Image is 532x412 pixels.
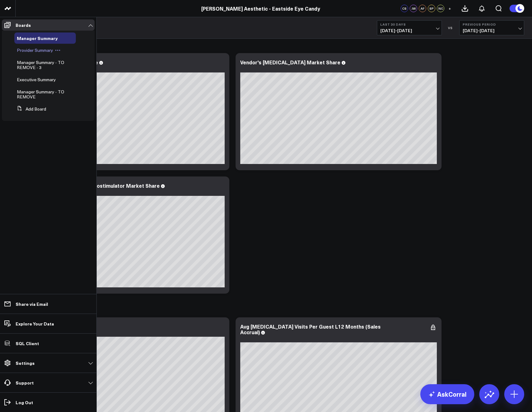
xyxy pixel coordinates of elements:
[410,5,417,12] div: JW
[16,22,31,27] p: Boards
[17,89,69,99] a: Manager Summary - TO REMOVE
[420,384,474,404] a: AskCorral
[463,28,521,33] span: [DATE] - [DATE]
[17,89,64,100] span: Manager Summary - TO REMOVE
[446,5,453,12] button: +
[17,36,58,41] a: Manager Summary
[17,77,56,82] span: Executive Summary
[380,22,438,26] b: Last 30 Days
[17,60,69,70] a: Manager Summary - TO REMOVE - 3
[2,338,95,349] a: SQL Client
[240,323,381,335] div: Avg [MEDICAL_DATA] Visits Per Guest L12 Months (Sales Accrual)
[419,5,426,12] div: AF
[17,59,64,70] span: Manager Summary - TO REMOVE - 3
[17,77,56,82] a: Executive Summary
[16,301,48,306] p: Share via Email
[16,341,39,346] p: SQL Client
[16,360,35,365] p: Settings
[17,35,58,41] span: Manager Summary
[463,22,521,26] b: Previous Period
[16,321,54,326] p: Explore Your Data
[16,380,34,385] p: Support
[380,28,438,33] span: [DATE] - [DATE]
[17,48,53,53] a: Provider Summary
[2,397,95,408] a: Log Out
[16,400,33,405] p: Log Out
[401,5,408,12] div: CS
[240,59,340,66] div: Vendor's [MEDICAL_DATA] Market Share
[428,5,435,12] div: SP
[14,103,46,115] button: Add Board
[17,47,53,53] span: Provider Summary
[459,20,524,35] button: Previous Period[DATE]-[DATE]
[437,5,444,12] div: NC
[448,6,451,11] span: +
[445,26,456,30] div: VS
[377,20,442,35] button: Last 30 Days[DATE]-[DATE]
[201,5,320,12] a: [PERSON_NAME] Aesthetic - Eastside Eye Candy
